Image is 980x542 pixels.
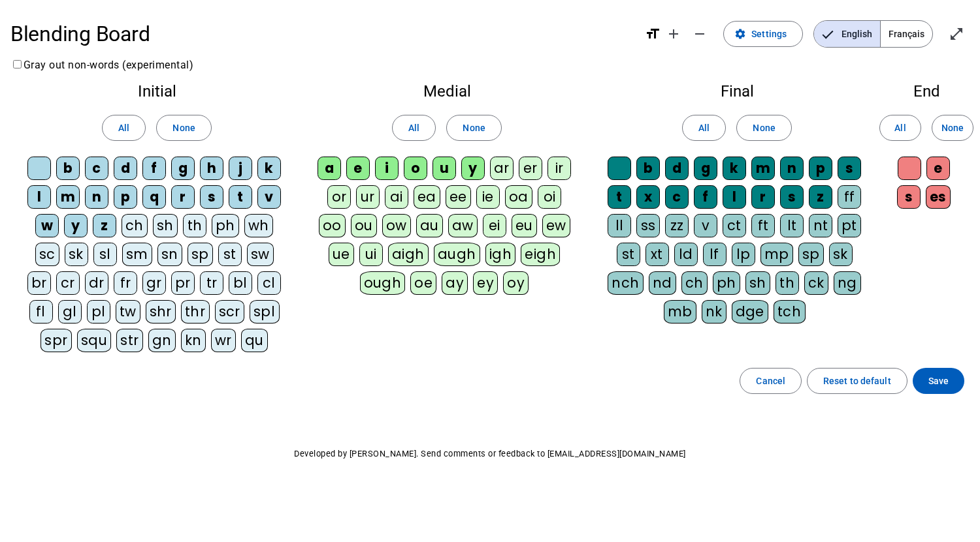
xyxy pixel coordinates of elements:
div: t [229,185,252,209]
div: sh [745,271,770,295]
div: ld [674,243,698,266]
div: aigh [388,243,429,266]
div: nt [809,214,832,237]
div: i [375,157,399,180]
div: th [776,271,799,295]
div: cr [56,271,80,295]
div: wh [244,214,273,237]
div: zz [665,214,689,237]
div: au [416,214,443,237]
span: English [814,21,880,47]
mat-icon: add [666,26,681,42]
div: ow [382,214,411,237]
div: c [85,157,108,180]
div: ey [473,271,498,295]
div: ei [483,214,506,237]
div: g [171,157,195,180]
div: r [751,185,775,209]
span: All [894,120,906,136]
button: Settings [723,21,803,47]
button: All [879,115,921,141]
div: squ [77,329,112,352]
div: bl [229,271,252,295]
div: j [229,157,252,180]
div: y [461,157,485,180]
div: shr [146,300,176,324]
div: ll [608,214,631,237]
div: k [257,157,281,180]
div: l [27,185,51,209]
mat-icon: remove [692,26,708,42]
p: Developed by [PERSON_NAME]. Send comments or feedback to [EMAIL_ADDRESS][DOMAIN_NAME] [10,446,970,462]
div: sw [247,243,274,266]
span: None [941,120,964,136]
div: h [200,157,223,180]
div: m [56,185,80,209]
div: sh [153,214,178,237]
h2: Initial [21,83,293,99]
div: ough [360,271,406,295]
button: None [156,115,211,141]
div: scr [215,300,245,324]
div: x [636,185,660,209]
div: ew [542,214,570,237]
div: o [404,157,427,180]
div: ie [476,185,500,209]
h2: Final [601,83,873,99]
button: None [736,115,791,141]
button: Save [913,368,964,394]
div: lp [732,243,755,266]
div: st [218,243,242,266]
div: pt [838,214,861,237]
div: s [200,185,223,209]
div: es [926,185,951,209]
div: mb [664,300,696,324]
div: sk [829,243,853,266]
div: xt [645,243,669,266]
button: Reset to default [807,368,907,394]
div: m [751,157,775,180]
span: None [172,120,195,136]
div: nch [608,271,644,295]
button: All [102,115,146,141]
div: igh [485,243,516,266]
div: v [257,185,281,209]
button: Increase font size [661,21,687,47]
div: oi [538,185,561,209]
div: thr [181,300,210,324]
div: ft [751,214,775,237]
div: ck [804,271,828,295]
div: ui [359,243,383,266]
div: oe [410,271,436,295]
div: str [116,329,143,352]
span: Settings [751,26,787,42]
div: b [636,157,660,180]
div: spr [41,329,72,352]
div: ng [834,271,861,295]
div: fl [29,300,53,324]
div: pl [87,300,110,324]
mat-icon: format_size [645,26,661,42]
div: f [142,157,166,180]
span: Français [881,21,932,47]
div: ir [547,157,571,180]
input: Gray out non-words (experimental) [13,60,22,68]
div: ay [442,271,468,295]
div: tch [774,300,806,324]
button: None [932,115,973,141]
button: All [392,115,436,141]
span: Reset to default [823,373,891,389]
div: sp [798,243,824,266]
div: a [318,157,341,180]
div: ou [351,214,377,237]
div: s [838,157,861,180]
div: br [27,271,51,295]
div: eigh [521,243,560,266]
div: ur [356,185,380,209]
div: r [171,185,195,209]
div: gr [142,271,166,295]
div: ss [636,214,660,237]
div: ch [122,214,148,237]
div: cl [257,271,281,295]
div: sl [93,243,117,266]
